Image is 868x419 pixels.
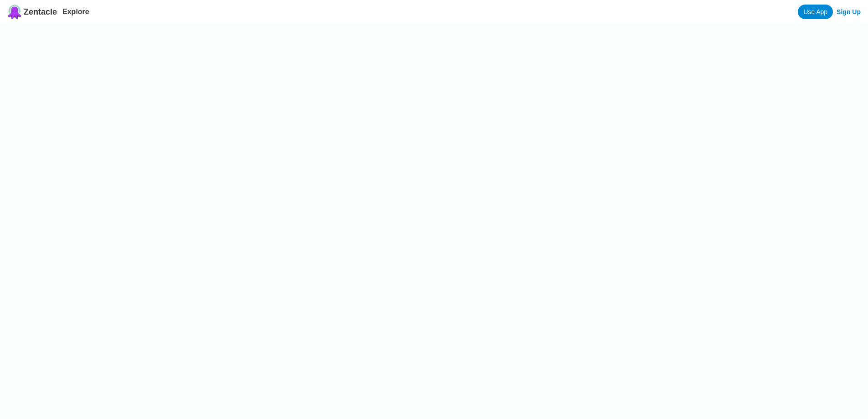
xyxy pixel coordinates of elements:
a: Use App [798,5,833,19]
a: Sign Up [837,8,861,16]
a: Explore [62,8,89,16]
img: Zentacle logo [7,5,22,19]
span: Zentacle [24,7,57,17]
a: Zentacle logoZentacle [7,5,57,19]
